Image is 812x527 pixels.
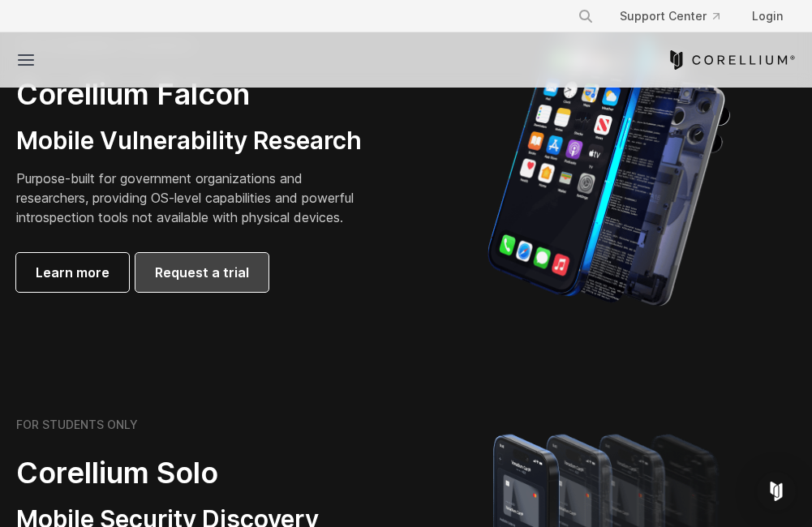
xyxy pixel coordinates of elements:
span: Request a trial [155,263,249,282]
h2: Corellium Falcon [16,76,367,113]
img: iPhone model separated into the mechanics used to build the physical device. [487,24,731,308]
h2: Corellium Solo [16,455,367,491]
div: Navigation Menu [565,2,796,31]
p: Purpose-built for government organizations and researchers, providing OS-level capabilities and p... [16,169,367,227]
h3: Mobile Vulnerability Research [16,126,367,156]
span: Learn more [36,263,110,282]
a: Corellium Home [667,50,796,70]
a: Learn more [16,253,129,292]
a: Support Center [607,2,733,31]
button: Search [571,2,600,31]
h6: FOR STUDENTS ONLY [16,418,138,432]
a: Request a trial [135,253,269,292]
a: Login [739,2,796,31]
div: Open Intercom Messenger [757,472,796,511]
